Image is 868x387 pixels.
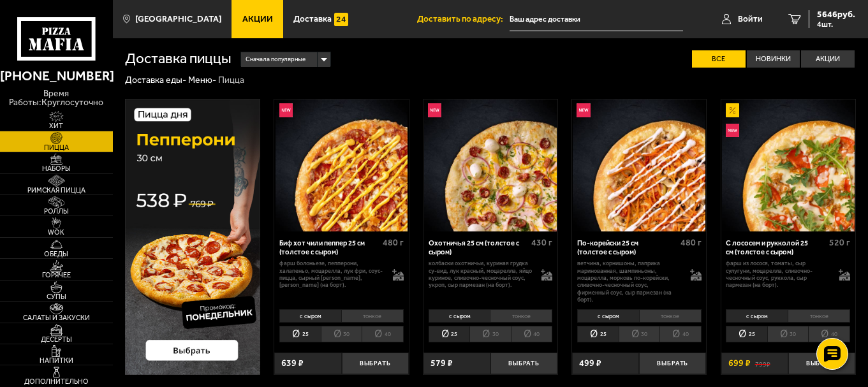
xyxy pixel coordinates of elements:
span: Сначала популярные [246,51,305,68]
label: Новинки [747,50,800,68]
input: Ваш адрес доставки [510,8,683,31]
button: Выбрать [342,353,409,375]
li: 30 [321,326,362,342]
button: Выбрать [639,353,706,375]
li: 40 [511,326,553,342]
s: 799 ₽ [755,359,770,368]
span: 579 ₽ [430,359,453,368]
p: колбаски охотничьи, куриная грудка су-вид, лук красный, моцарелла, яйцо куриное, сливочно-чесночн... [429,259,532,288]
img: Новинка [279,103,293,117]
li: с сыром [429,309,490,323]
li: 30 [767,326,809,342]
h1: Доставка пиццы [125,52,232,66]
a: АкционныйНовинкаС лососем и рукколой 25 см (толстое с сыром) [721,99,855,232]
a: НовинкаБиф хот чили пеппер 25 см (толстое с сыром) [274,99,408,232]
span: 430 г [531,237,552,248]
div: Пицца [218,75,244,86]
li: с сыром [726,309,788,323]
img: Новинка [726,124,739,137]
span: 4 шт. [817,20,855,28]
div: Охотничья 25 см (толстое с сыром) [429,239,529,256]
img: Новинка [428,103,441,117]
li: 40 [808,326,850,342]
li: тонкое [639,309,702,323]
a: НовинкаОхотничья 25 см (толстое с сыром) [423,99,557,232]
span: [GEOGRAPHIC_DATA] [135,15,221,24]
a: Доставка еды- [125,75,186,85]
a: Меню- [188,75,216,85]
li: тонкое [341,309,404,323]
label: Все [692,50,746,68]
img: С лососем и рукколой 25 см (толстое с сыром) [722,99,855,232]
img: Новинка [577,103,590,117]
li: 30 [469,326,511,342]
img: По-корейски 25 см (толстое с сыром) [573,99,705,232]
span: Акции [242,15,273,24]
span: 520 г [829,237,850,248]
li: 25 [279,326,321,342]
span: 699 ₽ [728,359,751,368]
span: 5646 руб. [817,10,855,19]
li: тонкое [490,309,552,323]
button: Выбрать [490,353,557,375]
span: 499 ₽ [579,359,601,368]
p: фарш из лосося, томаты, сыр сулугуни, моцарелла, сливочно-чесночный соус, руккола, сыр пармезан (... [726,259,829,288]
li: 25 [726,326,767,342]
span: 639 ₽ [281,359,304,368]
span: Доставить по адресу: [417,15,510,24]
div: По-корейски 25 см (толстое с сыром) [577,239,677,256]
li: 25 [577,326,619,342]
img: Охотничья 25 см (толстое с сыром) [424,99,557,232]
div: Биф хот чили пеппер 25 см (толстое с сыром) [279,239,379,256]
p: фарш болоньезе, пепперони, халапеньо, моцарелла, лук фри, соус-пицца, сырный [PERSON_NAME], [PERS... [279,259,383,288]
span: Войти [738,15,763,24]
img: Акционный [726,103,739,117]
p: ветчина, корнишоны, паприка маринованная, шампиньоны, моцарелла, морковь по-корейски, сливочно-че... [577,259,680,303]
li: 40 [659,326,702,342]
a: НовинкаПо-корейски 25 см (толстое с сыром) [572,99,706,232]
span: 480 г [680,237,702,248]
li: с сыром [577,309,639,323]
li: 30 [619,326,660,342]
li: тонкое [788,309,850,323]
li: с сыром [279,309,341,323]
span: Доставка [293,15,332,24]
li: 25 [429,326,470,342]
span: 480 г [383,237,404,248]
img: 15daf4d41897b9f0e9f617042186c801.svg [334,13,348,26]
div: С лососем и рукколой 25 см (толстое с сыром) [726,239,826,256]
img: Биф хот чили пеппер 25 см (толстое с сыром) [276,99,408,232]
button: Выбрать [788,353,855,375]
li: 40 [362,326,404,342]
label: Акции [801,50,855,68]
